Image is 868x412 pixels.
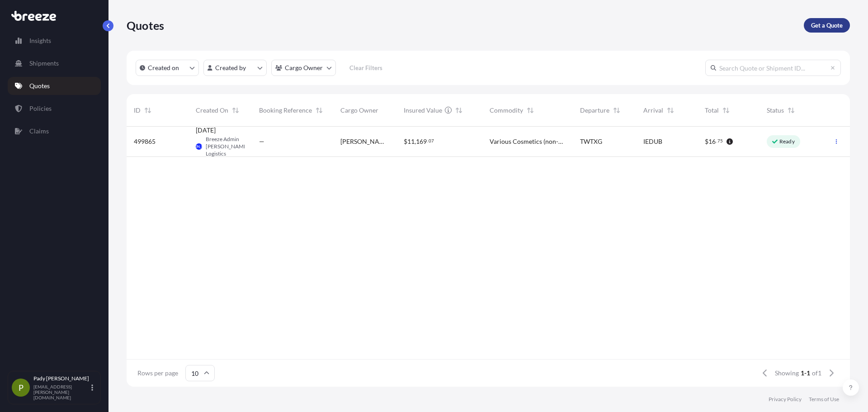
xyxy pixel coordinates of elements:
p: Quotes [29,81,50,90]
a: Quotes [8,77,101,95]
span: Booking Reference [259,106,312,115]
p: Pady [PERSON_NAME] [33,375,90,382]
span: Showing [775,369,799,378]
span: 499865 [134,137,156,146]
span: 169 [416,138,427,145]
span: Various Cosmetics (non-hazardous) [490,137,566,146]
p: Ready [779,138,795,145]
a: Terms of Use [809,396,839,403]
span: $ [404,138,407,145]
button: createdBy Filter options [203,60,267,76]
span: Status [767,106,784,115]
a: Get a Quote [804,18,850,33]
span: . [716,139,717,142]
button: Sort [314,105,325,116]
span: Cargo Owner [340,106,378,115]
p: Get a Quote [811,21,843,30]
button: Sort [230,105,241,116]
span: 16 [708,138,716,145]
span: 11 [407,138,415,145]
span: [DATE] [196,126,216,135]
span: 75 [717,139,723,142]
span: Commodity [490,106,523,115]
button: createdOn Filter options [136,60,199,76]
span: $ [705,138,708,145]
button: Sort [453,105,464,116]
span: [PERSON_NAME] [340,137,389,146]
span: Insured Value [404,106,442,115]
span: IEDUB [643,137,662,146]
p: Quotes [127,18,164,33]
span: , [415,138,416,145]
a: Insights [8,32,101,50]
button: Sort [786,105,797,116]
p: Created by [215,63,246,72]
span: — [259,137,264,146]
span: Rows per page [137,369,178,378]
span: Breeze Admin [PERSON_NAME] Logistics [206,136,249,157]
span: . [427,139,428,142]
p: Claims [29,127,49,136]
a: Claims [8,122,101,140]
span: P [19,383,24,392]
button: cargoOwner Filter options [271,60,336,76]
button: Sort [665,105,676,116]
span: TWTXG [580,137,602,146]
input: Search Quote or Shipment ID... [705,60,841,76]
p: Cargo Owner [285,63,323,72]
button: Sort [525,105,536,116]
button: Sort [611,105,622,116]
span: 1-1 [801,369,810,378]
span: Arrival [643,106,663,115]
p: Policies [29,104,52,113]
button: Sort [142,105,153,116]
p: Clear Filters [349,63,382,72]
button: Sort [721,105,731,116]
p: [EMAIL_ADDRESS][PERSON_NAME][DOMAIN_NAME] [33,384,90,400]
a: Shipments [8,54,101,72]
span: Total [705,106,719,115]
a: Policies [8,99,101,118]
p: Created on [148,63,179,72]
p: Insights [29,36,51,45]
span: [PERSON_NAME] [185,142,212,151]
span: Created On [196,106,228,115]
button: Clear Filters [340,61,391,75]
a: Privacy Policy [769,396,802,403]
span: Departure [580,106,609,115]
span: of 1 [812,369,821,378]
span: ID [134,106,141,115]
p: Shipments [29,59,59,68]
span: 07 [429,139,434,142]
